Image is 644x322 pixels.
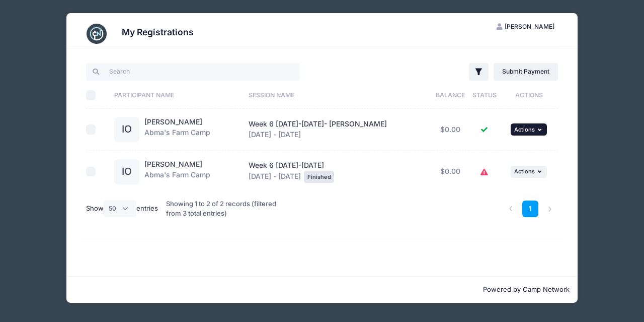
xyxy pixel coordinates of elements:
a: IO [114,125,139,134]
a: [PERSON_NAME] [144,160,202,168]
div: Finished [304,171,334,183]
th: Actions: activate to sort column ascending [500,82,558,109]
div: [DATE] - [DATE] [249,160,427,183]
span: Week 6 [DATE]-[DATE] [249,161,324,169]
div: IO [114,117,139,142]
div: [DATE] - [DATE] [249,119,427,140]
img: CampNetwork [87,24,107,44]
a: [PERSON_NAME] [144,117,202,126]
p: Powered by Camp Network [74,285,570,295]
span: [PERSON_NAME] [505,23,554,30]
td: $0.00 [431,151,469,192]
div: IO [114,159,139,184]
input: Search [86,63,300,80]
div: Abma's Farm Camp [144,117,210,142]
span: Actions [514,126,535,133]
a: Submit Payment [494,63,558,80]
th: Balance: activate to sort column ascending [431,82,469,109]
div: Showing 1 to 2 of 2 records (filtered from 3 total entries) [166,192,277,225]
button: [PERSON_NAME] [488,18,563,35]
th: Session Name: activate to sort column ascending [244,82,431,109]
th: Participant Name: activate to sort column ascending [110,82,244,109]
span: Actions [514,168,535,175]
div: Abma's Farm Camp [144,159,210,184]
button: Actions [511,166,547,178]
a: 1 [522,201,539,217]
td: $0.00 [431,109,469,151]
th: Status: activate to sort column ascending [469,82,500,109]
button: Actions [511,123,547,136]
th: Select All [86,82,110,109]
span: Week 6 [DATE]-[DATE]- [PERSON_NAME] [249,119,387,128]
a: IO [114,168,139,176]
select: Showentries [104,200,137,217]
label: Show entries [86,200,158,217]
h3: My Registrations [122,27,194,37]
